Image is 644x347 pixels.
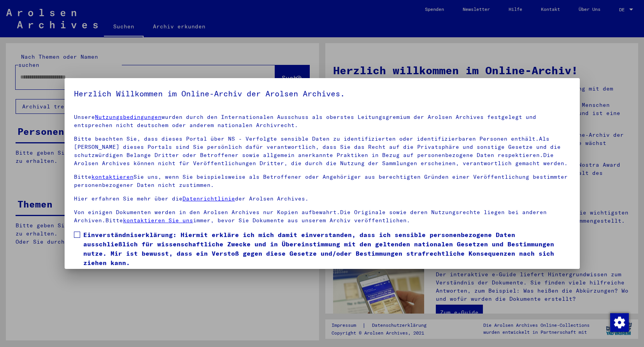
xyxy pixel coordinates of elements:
a: Datenrichtlinie [182,195,235,202]
a: Nutzungsbedingungen [95,113,161,120]
p: Bitte Sie uns, wenn Sie beispielsweise als Betroffener oder Angehöriger aus berechtigten Gründen ... [74,173,570,189]
a: kontaktieren [91,173,133,180]
h5: Herzlich Willkommen im Online-Archiv der Arolsen Archives. [74,87,570,100]
a: kontaktieren Sie uns [123,217,193,224]
p: Von einigen Dokumenten werden in den Arolsen Archives nur Kopien aufbewahrt.Die Originale sowie d... [74,208,570,225]
p: Unsere wurden durch den Internationalen Ausschuss als oberstes Leitungsgremium der Arolsen Archiv... [74,113,570,129]
img: Zustimmung ändern [610,313,629,332]
p: Hier erfahren Sie mehr über die der Arolsen Archives. [74,195,570,203]
div: Zustimmung ändern [610,313,628,331]
p: Bitte beachten Sie, dass dieses Portal über NS - Verfolgte sensible Daten zu identifizierten oder... [74,135,570,167]
span: Einverständniserklärung: Hiermit erkläre ich mich damit einverstanden, dass ich sensible personen... [83,230,570,267]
